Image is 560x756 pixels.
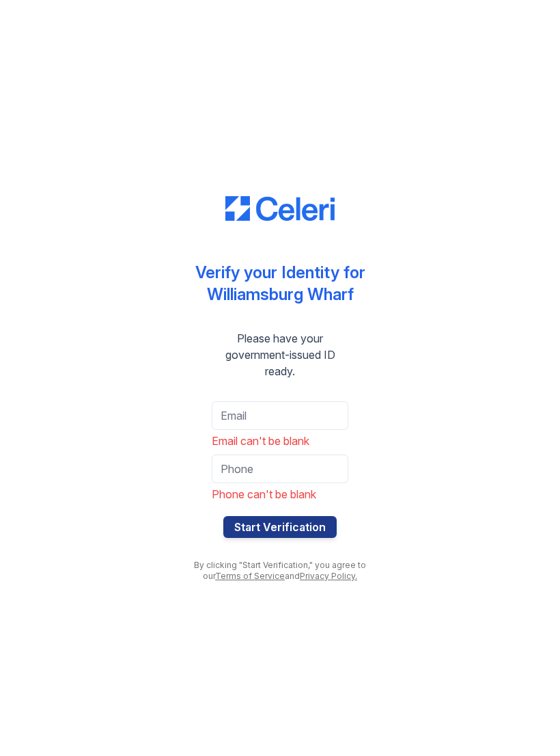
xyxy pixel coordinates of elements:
div: Please have your government-issued ID ready. [184,330,376,379]
div: Phone can't be blank [212,486,348,502]
input: Phone [212,455,348,483]
a: Terms of Service [215,571,285,581]
input: Email [212,401,348,430]
div: Email can't be blank [212,433,348,449]
div: Verify your Identity for Williamsburg Wharf [195,262,365,306]
img: CE_Logo_Blue-a8612792a0a2168367f1c8372b55b34899dd931a85d93a1a3d3e32e68fde9ad4.png [225,196,335,221]
a: Privacy Policy. [300,571,357,581]
button: Start Verification [223,516,337,538]
div: By clicking "Start Verification," you agree to our and [184,560,376,582]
